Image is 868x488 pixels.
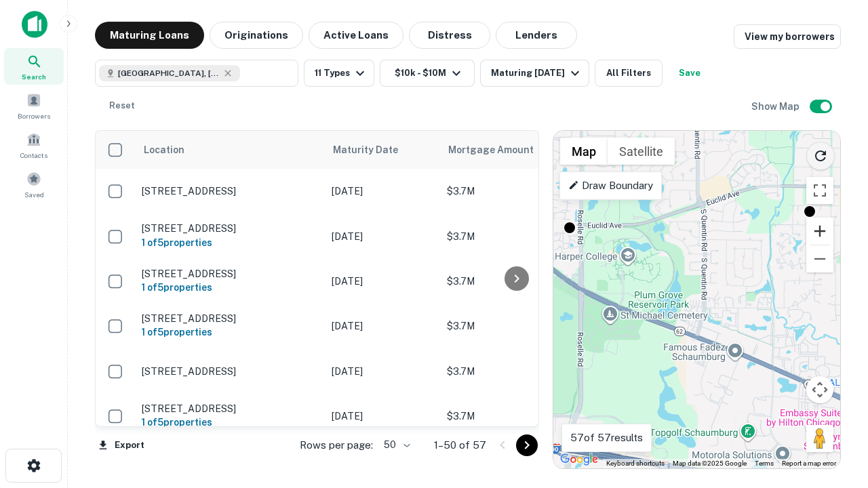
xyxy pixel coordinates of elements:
h6: 1 of 5 properties [142,280,318,295]
button: $10k - $10M [380,60,475,87]
h6: 1 of 5 properties [142,235,318,250]
button: Save your search to get updates of matches that match your search criteria. [668,60,711,87]
th: Mortgage Amount [440,131,589,169]
p: [STREET_ADDRESS] [142,185,318,197]
a: Contacts [4,127,64,163]
span: Mortgage Amount [448,142,551,158]
h6: Show Map [751,99,802,114]
button: Export [95,435,148,455]
h6: 1 of 5 properties [142,325,318,340]
p: $3.7M [447,319,583,333]
a: Report a map error [782,460,836,467]
button: Go to next page [516,434,538,456]
p: [STREET_ADDRESS] [142,312,318,325]
p: $3.7M [447,274,583,289]
th: Maturity Date [325,131,440,169]
img: capitalize-icon.png [22,11,47,38]
div: Maturing [DATE] [491,65,583,81]
p: $3.7M [447,229,583,244]
span: Contacts [20,150,47,161]
a: Borrowers [4,87,64,124]
iframe: Chat Widget [800,380,868,445]
p: [DATE] [332,184,433,199]
span: Saved [24,189,44,200]
th: Location [135,131,325,169]
span: Borrowers [18,110,50,121]
p: Draw Boundary [568,178,653,194]
button: Maturing Loans [95,22,204,49]
button: All Filters [595,60,663,87]
span: [GEOGRAPHIC_DATA], [GEOGRAPHIC_DATA] [118,67,220,79]
a: Search [4,48,64,85]
p: [DATE] [332,364,433,379]
button: Originations [210,22,303,49]
button: Reload search area [806,142,835,170]
a: Open this area in Google Maps (opens a new window) [557,451,601,468]
button: Zoom in [806,218,833,245]
button: Zoom out [806,245,833,272]
p: [STREET_ADDRESS] [142,222,318,235]
span: Map data ©2025 Google [673,460,747,467]
p: $3.7M [447,364,583,379]
a: View my borrowers [734,24,841,49]
p: 57 of 57 results [570,430,643,446]
p: [STREET_ADDRESS] [142,268,318,280]
p: $3.7M [447,409,583,424]
p: [STREET_ADDRESS] [142,403,318,415]
div: 50 [378,435,412,455]
img: Google [557,451,601,468]
button: Keyboard shortcuts [606,459,665,468]
button: Show street map [560,138,608,165]
p: [STREET_ADDRESS] [142,365,318,378]
button: Map camera controls [806,376,833,403]
button: Distress [409,22,490,49]
div: 0 0 [553,131,840,468]
h6: 1 of 5 properties [142,415,318,430]
button: 11 Types [304,60,374,87]
p: $3.7M [447,184,583,199]
p: [DATE] [332,274,433,289]
a: Saved [4,166,64,203]
a: Terms (opens in new tab) [755,460,774,467]
button: Maturing [DATE] [480,60,589,87]
span: Maturity Date [333,142,416,158]
p: 1–50 of 57 [434,437,486,453]
p: [DATE] [332,229,433,244]
button: Active Loans [309,22,403,49]
p: [DATE] [332,409,433,424]
button: Show satellite imagery [608,138,675,165]
button: Lenders [496,22,577,49]
button: Toggle fullscreen view [806,177,833,204]
span: Location [143,142,184,158]
p: Rows per page: [300,437,373,453]
button: Reset [100,92,144,119]
span: Search [22,71,46,82]
p: [DATE] [332,319,433,333]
